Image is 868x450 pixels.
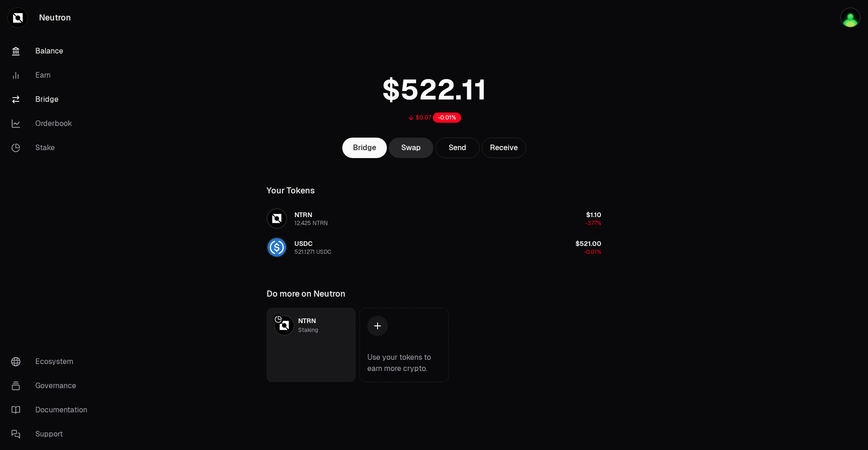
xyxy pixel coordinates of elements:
[275,316,294,335] img: NTRN Logo
[342,138,387,158] a: Bridge
[840,7,861,28] img: utf8
[4,63,100,87] a: Earn
[267,308,356,382] a: NTRN LogoNTRNStaking
[367,352,441,374] div: Use your tokens to earn more crypto.
[268,238,286,257] img: USDC Logo
[433,112,461,123] div: -0.01%
[584,248,601,256] span: -0.01%
[389,138,433,158] a: Swap
[267,287,346,300] div: Do more on Neutron
[4,39,100,63] a: Balance
[416,114,431,121] div: $0.07
[267,184,315,197] div: Your Tokens
[261,205,607,232] button: NTRN LogoNTRN12.425 NTRN$1.10-3.77%
[294,239,313,248] span: USDC
[575,239,601,248] span: $521.00
[4,374,100,398] a: Governance
[586,211,601,219] span: $1.10
[294,219,328,227] div: 12.425 NTRN
[4,350,100,374] a: Ecosystem
[4,112,100,136] a: Orderbook
[294,248,331,256] div: 521.1271 USDC
[4,87,100,112] a: Bridge
[298,317,316,325] span: NTRN
[585,219,601,227] span: -3.77%
[4,398,100,422] a: Documentation
[298,325,318,335] div: Staking
[4,136,100,160] a: Stake
[261,233,607,261] button: USDC LogoUSDC521.1271 USDC$521.00-0.01%
[482,138,526,158] button: Receive
[4,422,100,446] a: Support
[268,209,286,228] img: NTRN Logo
[359,308,449,382] a: Use your tokens to earn more crypto.
[294,211,312,219] span: NTRN
[435,138,480,158] button: Send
